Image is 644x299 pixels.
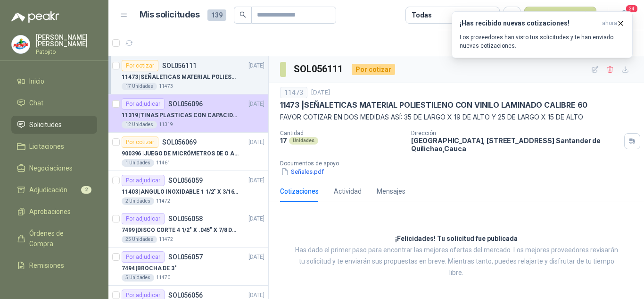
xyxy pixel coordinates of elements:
p: [DATE] [311,88,330,97]
h3: SOL056111 [294,62,344,77]
button: ¡Has recibido nuevas cotizaciones!ahora Los proveedores han visto tus solicitudes y te han enviad... [452,11,633,58]
a: Órdenes de Compra [11,224,97,253]
div: Mensajes [377,186,405,196]
p: 7499 | DISCO CORTE 4 1/2" X .045" X 7/8 DEWALT [122,226,239,235]
a: Adjudicación2 [11,181,97,199]
span: search [239,11,246,18]
p: 11461 [156,159,170,167]
p: 11403 | ANGULO INOXIDABLE 1 1/2" X 3/16" X 6MTS [122,188,239,196]
div: Por adjudicar [122,213,165,224]
button: 34 [616,7,633,24]
p: Patojito [36,49,97,55]
span: Órdenes de Compra [29,228,88,249]
span: 2 [81,186,91,194]
p: Has dado el primer paso para encontrar las mejores ofertas del mercado. Los mejores proveedores r... [292,245,620,279]
p: [DATE] [248,61,264,70]
div: Por cotizar [122,60,158,71]
p: [DATE] [248,253,264,262]
img: Logo peakr [11,11,59,23]
a: Por adjudicarSOL056096[DATE] 11319 |TINAS PLASTICAS CON CAPACIDAD DE 50 KG12 Unidades11319 [108,94,268,133]
p: 11473 | SEÑALETICAS MATERIAL POLIESTILENO CON VINILO LAMINADO CALIBRE 60 [122,73,239,82]
p: 11473 | SEÑALETICAS MATERIAL POLIESTILENO CON VINILO LAMINADO CALIBRE 60 [280,100,587,110]
a: Negociaciones [11,159,97,177]
p: 11319 [159,121,173,128]
h3: ¡Felicidades! Tu solicitud fue publicada [395,233,518,245]
p: 11319 | TINAS PLASTICAS CON CAPACIDAD DE 50 KG [122,111,239,120]
p: SOL056058 [168,215,203,222]
p: SOL056069 [162,139,197,145]
span: Remisiones [29,260,64,271]
p: SOL056096 [168,101,203,107]
p: Cantidad [280,130,404,137]
div: 2 Unidades [122,197,154,205]
span: ahora [602,19,617,27]
div: 1 Unidades [122,159,154,167]
a: Por adjudicarSOL056058[DATE] 7499 |DISCO CORTE 4 1/2" X .045" X 7/8 DEWALT25 Unidades11472 [108,209,268,248]
p: FAVOR COTIZAR EN DOS MEDIDAS ASÍ: 35 DE LARGO X 19 DE ALTO Y 25 DE LARGO X 15 DE ALTO [280,112,633,122]
a: Licitaciones [11,137,97,155]
a: Por adjudicarSOL056057[DATE] 7494 |BROCHA DE 3"5 Unidades11470 [108,248,268,286]
div: Por adjudicar [122,251,165,263]
span: Inicio [29,76,44,86]
p: [DATE] [248,214,264,223]
p: [DATE] [248,176,264,185]
a: Aprobaciones [11,203,97,221]
a: Por adjudicarSOL056059[DATE] 11403 |ANGULO INOXIDABLE 1 1/2" X 3/16" X 6MTS2 Unidades11472 [108,171,268,209]
span: Aprobaciones [29,206,71,217]
p: SOL056056 [168,292,203,299]
div: 5 Unidades [122,274,154,282]
p: [DATE] [248,138,264,147]
span: Solicitudes [29,120,62,130]
div: 17 Unidades [122,83,157,90]
span: Negociaciones [29,163,73,173]
span: 139 [207,9,226,21]
div: Unidades [289,137,318,145]
div: Actividad [334,186,362,196]
div: Cotizaciones [280,186,319,196]
span: 34 [625,4,638,13]
button: Señales.pdf [280,167,325,177]
div: Por adjudicar [122,175,165,186]
p: [DATE] [248,100,264,109]
div: Todas [412,10,431,20]
a: Remisiones [11,256,97,274]
p: 11472 [159,236,173,243]
div: 25 Unidades [122,236,157,243]
a: Inicio [11,72,97,90]
p: SOL056059 [168,177,203,184]
div: Por cotizar [122,137,158,148]
p: 900396 | JUEGO DE MICRÓMETROS DE O A 125MM [122,149,239,158]
p: 17 [280,137,287,145]
p: SOL056057 [168,254,203,260]
button: Nueva solicitud [524,7,596,24]
p: 11472 [156,197,170,205]
a: Por cotizarSOL056111[DATE] 11473 |SEÑALETICAS MATERIAL POLIESTILENO CON VINILO LAMINADO CALIBRE 6... [108,56,268,94]
p: SOL056111 [162,62,197,69]
div: 11473 [280,87,307,98]
img: Company Logo [12,35,30,53]
h1: Mis solicitudes [140,8,200,22]
p: [GEOGRAPHIC_DATA], [STREET_ADDRESS] Santander de Quilichao , Cauca [411,137,620,153]
p: 7494 | BROCHA DE 3" [122,264,177,273]
a: Por cotizarSOL056069[DATE] 900396 |JUEGO DE MICRÓMETROS DE O A 125MM1 Unidades11461 [108,133,268,171]
p: 11473 [159,83,173,90]
span: Licitaciones [29,141,64,152]
div: Por cotizar [352,64,395,75]
p: Los proveedores han visto tus solicitudes y te han enviado nuevas cotizaciones. [460,33,625,50]
span: Chat [29,98,43,108]
div: Por adjudicar [122,98,165,110]
div: 12 Unidades [122,121,157,128]
h3: ¡Has recibido nuevas cotizaciones! [460,19,598,27]
a: Chat [11,94,97,112]
span: Adjudicación [29,185,67,195]
p: 11470 [156,274,170,282]
p: Documentos de apoyo [280,160,640,167]
p: Dirección [411,130,620,137]
p: [PERSON_NAME] [PERSON_NAME] [36,34,97,47]
a: Solicitudes [11,116,97,134]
